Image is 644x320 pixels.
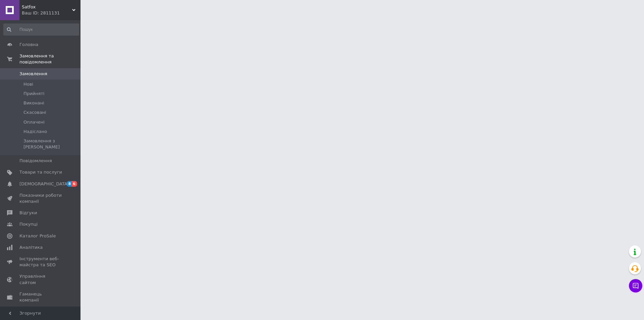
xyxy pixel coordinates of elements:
[23,129,47,135] span: Надіслано
[629,279,642,292] button: Чат з покупцем
[23,109,46,116] span: Скасовані
[19,42,38,48] span: Головна
[19,53,80,65] span: Замовлення та повідомлення
[19,210,37,216] span: Відгуки
[19,181,69,187] span: [DEMOGRAPHIC_DATA]
[22,10,80,16] div: Ваш ID: 2811131
[72,181,77,187] span: 6
[19,273,62,285] span: Управління сайтом
[23,119,45,125] span: Оплачені
[67,181,72,187] span: 8
[22,4,72,10] span: Satfox
[19,256,62,268] span: Інструменти веб-майстра та SEO
[23,138,78,150] span: Замовлення з [PERSON_NAME]
[23,100,44,106] span: Виконані
[19,233,56,239] span: Каталог ProSale
[19,71,47,77] span: Замовлення
[19,221,38,227] span: Покупці
[3,24,79,36] input: Пошук
[19,158,52,164] span: Повідомлення
[23,81,33,87] span: Нові
[19,291,62,303] span: Гаманець компанії
[19,244,43,250] span: Аналітика
[19,192,62,204] span: Показники роботи компанії
[19,169,62,175] span: Товари та послуги
[23,91,44,97] span: Прийняті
